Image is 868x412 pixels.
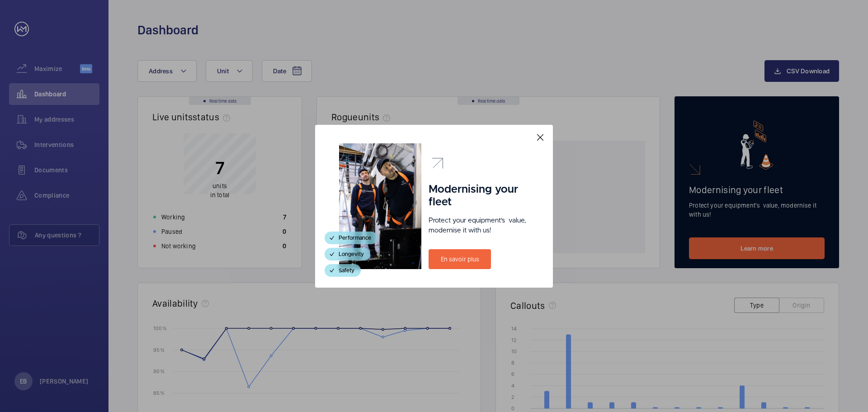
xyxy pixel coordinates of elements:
[429,249,491,269] a: En savoir plus
[429,183,529,208] h1: Modernising your fleet
[325,232,377,244] div: Performance
[325,248,370,260] div: Longevity
[325,264,361,277] div: Safety
[429,216,529,236] p: Protect your equipment's value, modernise it with us!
